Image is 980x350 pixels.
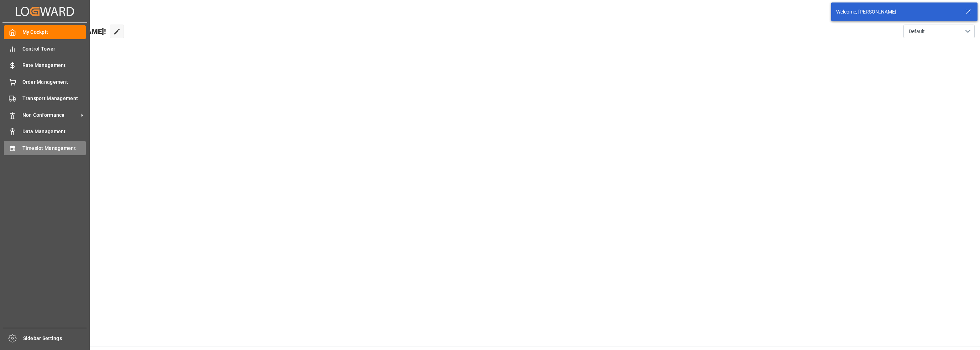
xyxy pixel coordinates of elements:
span: Control Tower [22,45,86,53]
span: Data Management [22,128,86,135]
span: Timeslot Management [22,145,86,152]
a: Transport Management [4,92,86,105]
a: Order Management [4,75,86,89]
a: My Cockpit [4,25,86,39]
span: Sidebar Settings [23,335,87,342]
a: Timeslot Management [4,141,86,155]
span: Transport Management [22,95,86,102]
span: Non Conformance [22,111,79,119]
a: Rate Management [4,58,86,72]
div: Welcome, [PERSON_NAME] [836,8,959,16]
a: Data Management [4,125,86,139]
span: Rate Management [22,62,86,69]
span: Default [909,28,925,35]
a: Control Tower [4,42,86,56]
button: open menu [903,25,975,38]
span: Order Management [22,78,86,86]
span: My Cockpit [22,28,86,36]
